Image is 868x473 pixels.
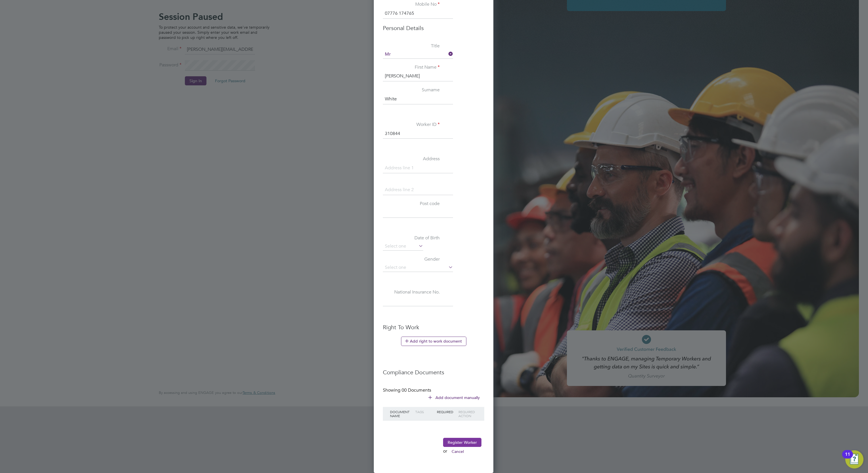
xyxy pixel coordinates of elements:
label: Title [383,43,440,49]
h3: Right To Work [383,324,484,331]
span: 00 Documents [402,387,431,393]
li: or [383,438,484,462]
div: Tags [414,407,435,417]
input: Select one [383,263,453,272]
button: Add document manually [424,393,484,402]
button: Add right to work document [401,337,466,346]
div: 11 [845,454,850,462]
div: Document Name [389,407,414,421]
label: Post code [383,201,440,207]
input: Select one [383,50,453,59]
label: Gender [383,256,440,262]
label: First Name [383,64,440,70]
label: Surname [383,87,440,93]
button: Cancel [447,447,468,456]
div: Showing [383,387,432,393]
label: Mobile No [383,1,440,7]
label: Address [383,156,440,162]
h3: Personal Details [383,24,484,32]
button: Open Resource Center, 11 new notifications [845,450,863,468]
button: Register Worker [443,438,481,447]
label: Date of Birth [383,235,440,241]
input: Select one [383,242,423,251]
div: Required Action [457,407,479,421]
input: Address line 1 [383,163,453,173]
input: Address line 2 [383,185,453,195]
div: Required [435,407,457,417]
label: National Insurance No. [383,289,440,295]
h3: Compliance Documents [383,363,484,376]
label: Worker ID [383,122,440,128]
